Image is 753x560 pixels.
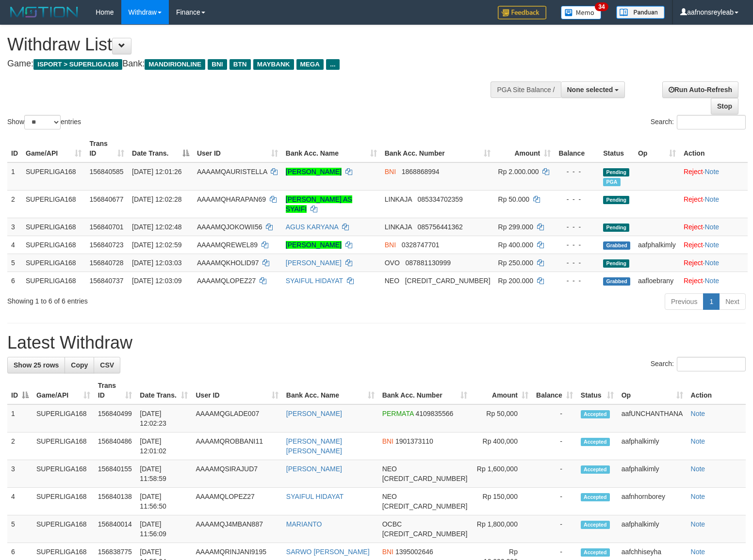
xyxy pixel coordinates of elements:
[382,465,397,473] span: NEO
[498,6,546,19] img: Feedback.jpg
[286,241,342,249] a: [PERSON_NAME]
[618,404,687,432] td: aafUNCHANTHANA
[132,195,181,203] span: [DATE] 12:02:28
[618,377,687,404] th: Op: activate to sort column ascending
[532,377,577,404] th: Balance: activate to sort column ascending
[382,548,393,556] span: BNI
[382,530,468,538] span: Copy 693816522488 to clipboard
[192,460,282,488] td: AAAAMQSIRAJUD7
[680,218,748,236] td: ·
[677,357,746,371] input: Search:
[22,254,85,272] td: SUPERLIGA168
[684,223,703,231] a: Reject
[197,168,267,176] span: AAAAMQAURISTELLA
[286,548,370,556] a: SARWO [PERSON_NAME]
[7,115,81,129] label: Show entries
[558,194,595,204] div: - - -
[14,361,59,369] span: Show 25 rows
[94,377,136,404] th: Trans ID: activate to sort column ascending
[406,259,451,267] span: Copy 087881130999 to clipboard
[22,162,85,191] td: SUPERLIGA168
[33,432,94,460] td: SUPERLIGA168
[286,259,342,267] a: [PERSON_NAME]
[286,195,352,213] a: [PERSON_NAME] AS SYAIFI
[132,259,181,267] span: [DATE] 12:03:03
[282,135,381,162] th: Bank Acc. Name: activate to sort column ascending
[558,222,595,232] div: - - -
[662,81,738,98] a: Run Auto-Refresh
[197,241,258,249] span: AAAAMQREWEL89
[616,6,665,19] img: panduan.png
[415,410,453,417] span: Copy 4109835566 to clipboard
[89,168,123,176] span: 156840585
[402,168,440,176] span: Copy 1868868994 to clipboard
[603,277,630,286] span: Grabbed
[382,502,468,510] span: Copy 5859459223534313 to clipboard
[7,190,22,218] td: 2
[286,437,342,455] a: [PERSON_NAME] [PERSON_NAME]
[378,377,472,404] th: Bank Acc. Number: activate to sort column ascending
[94,488,136,515] td: 156840138
[691,520,705,528] a: Note
[618,432,687,460] td: aafphalkimly
[691,493,705,500] a: Note
[417,223,462,231] span: Copy 085756441362 to clipboard
[719,293,746,310] a: Next
[22,135,85,162] th: Game/API: activate to sort column ascending
[581,410,610,418] span: Accepted
[33,59,122,70] span: ISPORT > SUPERLIGA168
[561,81,625,98] button: None selected
[680,236,748,254] td: ·
[405,277,491,285] span: Copy 5859459223534313 to clipboard
[192,377,282,404] th: User ID: activate to sort column ascending
[89,259,123,267] span: 156840728
[581,465,610,474] span: Accepted
[581,493,610,501] span: Accepted
[286,465,342,473] a: [PERSON_NAME]
[558,240,595,250] div: - - -
[471,377,532,404] th: Amount: activate to sort column ascending
[24,115,61,129] select: Showentries
[94,460,136,488] td: 156840155
[7,292,307,306] div: Showing 1 to 6 of 6 entries
[286,168,342,176] a: [PERSON_NAME]
[634,135,680,162] th: Op: activate to sort column ascending
[471,488,532,515] td: Rp 150,000
[395,548,433,556] span: Copy 1395002646 to clipboard
[532,488,577,515] td: -
[603,196,629,204] span: Pending
[94,357,120,373] a: CSV
[132,277,181,285] span: [DATE] 12:03:09
[197,259,259,267] span: AAAAMQKHOLID97
[22,272,85,289] td: SUPERLIGA168
[677,115,746,129] input: Search:
[7,333,746,352] h1: Latest Withdraw
[684,259,703,267] a: Reject
[33,377,94,404] th: Game/API: activate to sort column ascending
[193,135,282,162] th: User ID: activate to sort column ascending
[381,135,494,162] th: Bank Acc. Number: activate to sort column ascending
[532,460,577,488] td: -
[286,410,342,417] a: [PERSON_NAME]
[471,515,532,543] td: Rp 1,800,000
[711,98,738,114] a: Stop
[705,277,720,285] a: Note
[471,460,532,488] td: Rp 1,600,000
[385,168,396,176] span: BNI
[691,410,705,417] a: Note
[498,277,533,285] span: Rp 200.000
[192,515,282,543] td: AAAAMQJ4MBAN887
[603,178,620,186] span: Marked by aafchhiseyha
[192,404,282,432] td: AAAAMQGLADE007
[85,135,128,162] th: Trans ID: activate to sort column ascending
[89,195,123,203] span: 156840677
[7,432,33,460] td: 2
[705,241,720,249] a: Note
[7,162,22,191] td: 1
[532,404,577,432] td: -
[595,2,608,11] span: 34
[89,241,123,249] span: 156840723
[197,195,266,203] span: AAAAMQHARAPAN69
[132,223,181,231] span: [DATE] 12:02:48
[705,259,720,267] a: Note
